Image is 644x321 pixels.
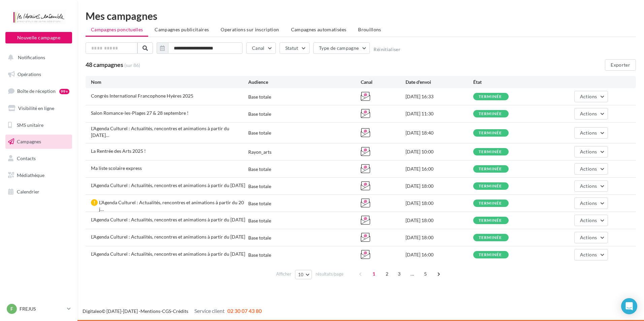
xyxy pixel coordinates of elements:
[479,253,502,257] div: terminée
[580,252,597,257] span: Actions
[291,27,347,32] span: Campagnes automatisées
[406,217,473,224] div: [DATE] 18:00
[4,101,73,115] a: Visibilité en ligne
[91,182,245,188] span: L'Agenda Culturel : Actualités, rencontres et animations à partir du 27 juin
[574,215,608,226] button: Actions
[479,95,502,99] div: terminée
[227,308,262,314] span: 02 30 07 43 80
[313,42,370,54] button: Type de campagne
[580,183,597,189] span: Actions
[580,111,597,116] span: Actions
[574,91,608,102] button: Actions
[221,27,279,32] span: Operations sur inscription
[17,139,41,144] span: Campagnes
[473,79,541,85] div: État
[17,189,39,194] span: Calendrier
[248,166,271,173] div: Base totale
[91,234,245,240] span: L'Agenda Culturel : Actualités, rencontres et animations à partir du 6 juin
[194,308,225,314] span: Service client
[574,249,608,260] button: Actions
[406,251,473,258] div: [DATE] 16:00
[91,79,248,85] div: Nom
[59,89,69,94] div: 99+
[248,149,271,155] div: Rayon_arts
[248,79,361,85] div: Audience
[580,130,597,136] span: Actions
[276,271,291,277] span: Afficher
[479,236,502,240] div: terminée
[407,269,418,279] span: ...
[5,302,72,315] a: F FREJUS
[91,126,229,138] span: L'Agenda Culturel : Actualités, rencontres et animations à partir du 16 septembre
[20,306,64,312] p: FREJUS
[479,201,502,206] div: terminée
[4,84,73,98] a: Boîte de réception99+
[406,79,473,85] div: Date d'envoi
[574,146,608,157] button: Actions
[18,71,41,77] span: Opérations
[479,167,502,171] div: terminée
[4,185,73,199] a: Calendrier
[574,127,608,139] button: Actions
[248,217,271,224] div: Base totale
[17,88,56,94] span: Boîte de réception
[140,308,160,314] a: Mentions
[83,308,262,314] span: © [DATE]-[DATE] - - -
[406,200,473,207] div: [DATE] 18:00
[580,149,597,154] span: Actions
[17,155,36,161] span: Contacts
[91,251,245,257] span: L'Agenda Culturel : Actualités, rencontres et animations à partir du 30 mai
[574,232,608,243] button: Actions
[420,269,431,279] span: 5
[99,200,244,212] span: L'Agenda Culturel : Actualités, rencontres et animations à partir du 20 juin
[580,235,597,240] span: Actions
[574,180,608,192] button: Actions
[91,165,142,171] span: Ma liste scolaire express
[91,93,193,99] span: Congrès International Francophone Hyères 2025
[295,270,312,279] button: 10
[479,184,502,188] div: terminée
[86,11,636,21] div: Mes campagnes
[479,150,502,154] div: terminée
[155,27,209,32] span: Campagnes publicitaires
[173,308,188,314] a: Crédits
[4,50,71,65] button: Notifications
[368,269,379,279] span: 1
[374,47,400,52] button: Réinitialiser
[316,271,344,277] span: résultats/page
[298,272,304,277] span: 10
[248,252,271,258] div: Base totale
[10,306,13,312] span: F
[574,163,608,175] button: Actions
[358,27,381,32] span: Brouillons
[91,148,146,154] span: La Rentrée des Arts 2025 !
[394,269,405,279] span: 3
[248,183,271,190] div: Base totale
[406,130,473,136] div: [DATE] 18:40
[162,308,171,314] a: CGS
[361,79,406,85] div: Canal
[580,94,597,99] span: Actions
[479,112,502,116] div: terminée
[248,111,271,117] div: Base totale
[5,32,72,43] button: Nouvelle campagne
[580,217,597,223] span: Actions
[4,135,73,149] a: Campagnes
[18,105,54,111] span: Visibilité en ligne
[580,166,597,172] span: Actions
[248,130,271,136] div: Base totale
[248,200,271,207] div: Base totale
[580,200,597,206] span: Actions
[605,59,636,71] button: Exporter
[382,269,392,279] span: 2
[574,108,608,119] button: Actions
[406,93,473,100] div: [DATE] 16:33
[248,94,271,100] div: Base totale
[406,148,473,155] div: [DATE] 10:00
[4,168,73,182] a: Médiathèque
[406,234,473,241] div: [DATE] 18:00
[17,172,44,178] span: Médiathèque
[124,62,140,69] span: (sur 86)
[86,61,123,68] span: 48 campagnes
[621,298,637,314] div: Open Intercom Messenger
